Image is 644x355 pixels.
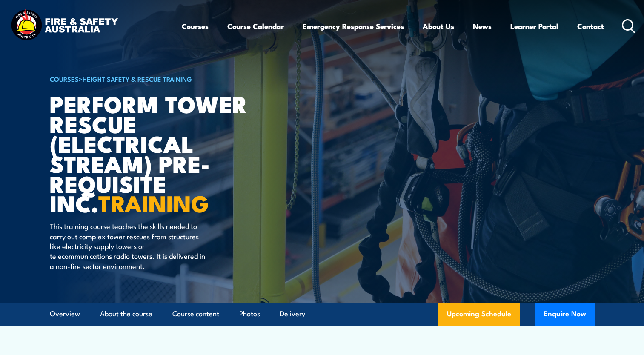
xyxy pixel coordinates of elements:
a: Overview [50,303,80,325]
h6: > [50,74,260,84]
a: Course Calendar [227,15,284,37]
a: About the course [100,303,152,325]
p: This training course teaches the skills needed to carry out complex tower rescues from structures... [50,221,205,271]
a: Learner Portal [510,15,558,37]
a: Upcoming Schedule [438,303,520,326]
a: Courses [182,15,209,37]
a: Emergency Response Services [303,15,404,37]
a: COURSES [50,74,79,83]
a: About Us [423,15,454,37]
a: Course content [172,303,219,325]
strong: TRAINING [98,185,209,220]
a: News [473,15,492,37]
a: Height Safety & Rescue Training [83,74,192,83]
a: Photos [239,303,260,325]
a: Contact [577,15,604,37]
a: Delivery [280,303,305,325]
h1: Perform tower rescue (Electrical Stream) Pre-requisite inc. [50,94,260,213]
button: Enquire Now [535,303,595,326]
